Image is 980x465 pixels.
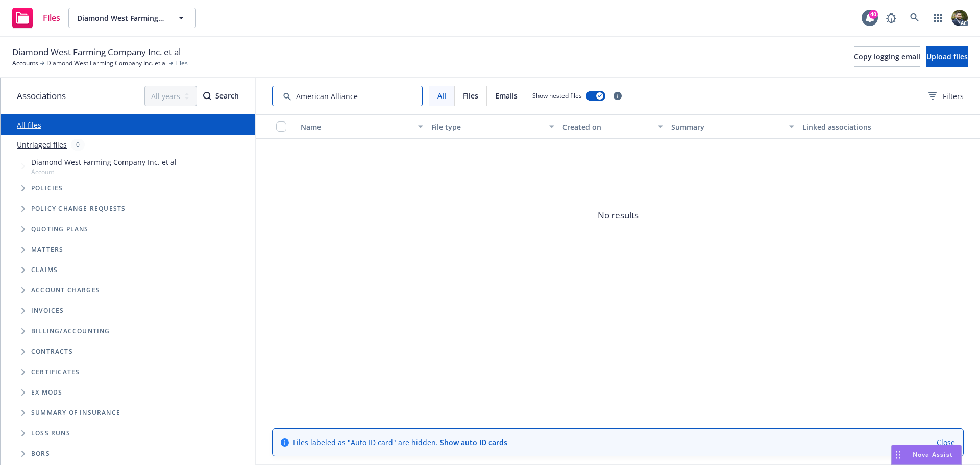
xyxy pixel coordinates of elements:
[881,8,901,28] a: Report a Bug
[427,114,558,139] button: File type
[31,430,70,436] span: Loss Runs
[17,120,41,130] a: All files
[798,114,929,139] button: Linked associations
[951,10,968,26] img: photo
[175,59,188,68] span: Files
[928,86,964,106] button: Filters
[802,121,925,132] div: Linked associations
[293,437,507,448] span: Files labeled as "Auto ID card" are hidden.
[31,308,64,314] span: Invoices
[892,445,904,464] div: Drag to move
[46,59,167,68] a: Diamond West Farming Company Inc. et al
[891,445,962,465] button: Nova Assist
[203,92,211,100] svg: Search
[17,139,67,150] a: Untriaged files
[869,10,878,19] div: 40
[8,4,64,32] a: Files
[31,287,100,293] span: Account charges
[928,91,964,102] span: Filters
[671,121,782,132] div: Summary
[203,86,239,106] button: SearchSearch
[913,450,953,459] span: Nova Assist
[276,121,286,132] input: Select all
[256,139,980,292] span: No results
[301,121,412,132] div: Name
[31,247,63,253] span: Matters
[926,46,968,67] button: Upload files
[71,139,85,151] div: 0
[31,389,62,396] span: Ex Mods
[854,46,920,67] button: Copy logging email
[440,437,507,447] a: Show auto ID cards
[926,52,968,61] span: Upload files
[562,121,652,132] div: Created on
[667,114,798,139] button: Summary
[12,59,38,68] a: Accounts
[203,86,239,106] div: Search
[17,89,66,103] span: Associations
[437,90,446,101] span: All
[31,267,58,273] span: Claims
[904,8,925,28] a: Search
[12,45,181,59] span: Diamond West Farming Company Inc. et al
[31,451,50,457] span: BORs
[943,91,964,102] span: Filters
[1,155,255,321] div: Tree Example
[854,52,920,61] span: Copy logging email
[937,437,955,448] a: Close
[31,328,110,334] span: Billing/Accounting
[77,13,165,23] span: Diamond West Farming Company Inc. et al
[68,8,196,28] button: Diamond West Farming Company Inc. et al
[431,121,543,132] div: File type
[558,114,668,139] button: Created on
[495,90,518,101] span: Emails
[297,114,427,139] button: Name
[928,8,948,28] a: Switch app
[31,349,73,355] span: Contracts
[31,410,120,416] span: Summary of insurance
[532,91,582,100] span: Show nested files
[31,157,177,167] span: Diamond West Farming Company Inc. et al
[31,167,177,176] span: Account
[31,369,80,375] span: Certificates
[43,14,60,22] span: Files
[1,321,255,464] div: Folder Tree Example
[31,206,126,212] span: Policy change requests
[31,226,89,232] span: Quoting plans
[463,90,478,101] span: Files
[31,185,63,191] span: Policies
[272,86,423,106] input: Search by keyword...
